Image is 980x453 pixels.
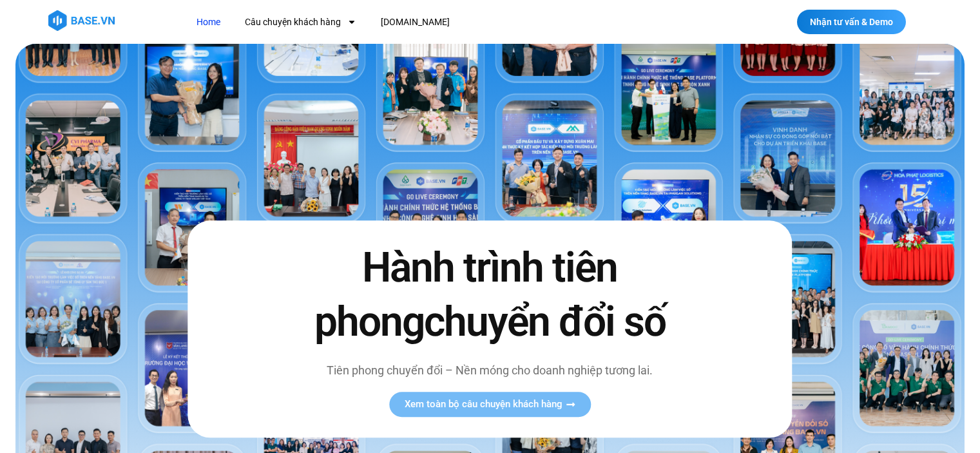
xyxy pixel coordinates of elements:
[235,10,366,34] a: Câu chuyện khách hàng
[424,298,666,346] span: chuyển đổi số
[405,400,562,409] span: Xem toàn bộ câu chuyện khách hàng
[187,10,686,34] nav: Menu
[371,10,459,34] a: [DOMAIN_NAME]
[389,392,591,417] a: Xem toàn bộ câu chuyện khách hàng
[810,17,893,26] span: Nhận tư vấn & Demo
[287,242,693,349] h2: Hành trình tiên phong
[187,10,230,34] a: Home
[797,10,906,34] a: Nhận tư vấn & Demo
[287,361,693,379] p: Tiên phong chuyển đổi – Nền móng cho doanh nghiệp tương lai.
